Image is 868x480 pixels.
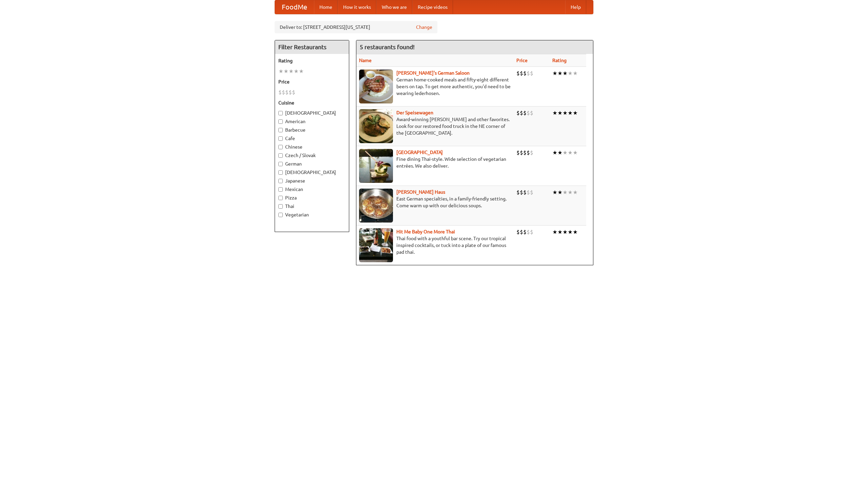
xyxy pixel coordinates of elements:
[396,189,445,195] b: [PERSON_NAME] Haus
[278,179,283,183] input: Japanese
[278,152,346,159] label: Czech / Slovak
[568,189,573,196] li: ★
[283,68,289,75] li: ★
[359,228,393,262] img: babythai.jpg
[565,0,586,14] a: Help
[282,89,285,96] li: $
[278,68,283,75] li: ★
[278,111,283,115] input: [DEMOGRAPHIC_DATA]
[275,40,349,54] h4: Filter Restaurants
[278,136,283,141] input: Cafe
[278,145,283,149] input: Chinese
[568,109,573,117] li: ★
[552,109,557,117] li: ★
[563,70,568,77] li: ★
[289,68,294,75] li: ★
[278,135,346,142] label: Cafe
[523,149,527,156] li: $
[563,189,568,196] li: ★
[278,203,346,210] label: Thai
[516,109,520,117] li: $
[359,195,511,209] p: East German specialties, in a family-friendly setting. Come warm up with our delicious soups.
[573,228,578,236] li: ★
[359,116,511,136] p: Award-winning [PERSON_NAME] and other favorites. Look for our restored food truck in the NE corne...
[530,149,533,156] li: $
[523,70,527,77] li: $
[359,109,393,143] img: speisewagen.jpg
[516,58,528,63] a: Price
[278,204,283,209] input: Thai
[520,149,523,156] li: $
[527,228,530,236] li: $
[563,109,568,117] li: ★
[289,89,292,96] li: $
[552,58,567,63] a: Rating
[359,156,511,169] p: Fine dining Thai-style. Wide selection of vegetarian entrées. We also deliver.
[527,149,530,156] li: $
[520,70,523,77] li: $
[412,0,453,14] a: Recipe videos
[314,0,338,14] a: Home
[396,229,455,234] a: Hit Me Baby One More Thai
[573,149,578,156] li: ★
[557,109,563,117] li: ★
[338,0,376,14] a: How it works
[563,228,568,236] li: ★
[359,76,511,97] p: German home-cooked meals and fifty-eight different beers on tap. To get more authentic, you'd nee...
[573,70,578,77] li: ★
[278,128,283,132] input: Barbecue
[278,211,346,218] label: Vegetarian
[568,70,573,77] li: ★
[523,189,527,196] li: $
[516,189,520,196] li: $
[278,194,346,201] label: Pizza
[557,70,563,77] li: ★
[396,150,443,155] b: [GEOGRAPHIC_DATA]
[278,78,346,85] h5: Price
[516,70,520,77] li: $
[530,228,533,236] li: $
[278,153,283,158] input: Czech / Slovak
[396,70,470,76] a: [PERSON_NAME]'s German Saloon
[278,110,346,116] label: [DEMOGRAPHIC_DATA]
[396,110,433,115] a: Der Speisewagen
[360,44,415,50] ng-pluralize: 5 restaurants found!
[359,235,511,255] p: Thai food with a youthful bar scene. Try our tropical inspired cocktails, or tuck into a plate of...
[278,186,346,193] label: Mexican
[275,0,314,14] a: FoodMe
[359,149,393,183] img: satay.jpg
[359,70,393,103] img: esthers.jpg
[520,109,523,117] li: $
[278,89,282,96] li: $
[359,58,372,63] a: Name
[278,57,346,64] h5: Rating
[527,70,530,77] li: $
[520,228,523,236] li: $
[285,89,289,96] li: $
[278,169,346,176] label: [DEMOGRAPHIC_DATA]
[527,189,530,196] li: $
[573,189,578,196] li: ★
[573,109,578,117] li: ★
[299,68,304,75] li: ★
[568,149,573,156] li: ★
[552,228,557,236] li: ★
[530,189,533,196] li: $
[530,109,533,117] li: $
[557,149,563,156] li: ★
[278,119,283,124] input: American
[552,189,557,196] li: ★
[557,189,563,196] li: ★
[527,109,530,117] li: $
[563,149,568,156] li: ★
[530,70,533,77] li: $
[416,24,432,31] a: Change
[278,127,346,133] label: Barbecue
[278,160,346,167] label: German
[376,0,412,14] a: Who we are
[278,187,283,192] input: Mexican
[294,68,299,75] li: ★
